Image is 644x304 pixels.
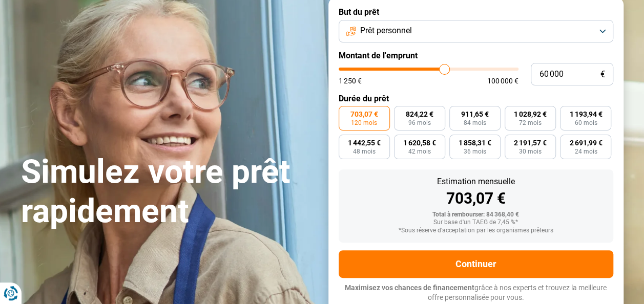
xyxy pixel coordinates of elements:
div: Estimation mensuelle [347,178,605,186]
span: 42 mois [408,148,431,155]
span: 824,22 € [406,111,433,118]
button: Continuer [339,250,613,278]
span: 703,07 € [350,111,378,118]
span: 96 mois [408,120,431,126]
span: 1 858,31 € [459,139,491,146]
span: 1 442,55 € [348,139,381,146]
p: grâce à nos experts et trouvez la meilleure offre personnalisée pour vous. [339,283,613,303]
span: 1 193,94 € [569,111,602,118]
div: Sur base d'un TAEG de 7,45 %* [347,219,605,226]
span: Maximisez vos chances de financement [345,284,474,292]
span: 24 mois [574,148,597,155]
button: Prêt personnel [339,20,613,42]
label: But du prêt [339,7,613,17]
h1: Simulez votre prêt rapidement [21,153,316,231]
span: 84 mois [464,120,486,126]
span: 72 mois [519,120,542,126]
span: 2 691,99 € [569,139,602,146]
label: Montant de l'emprunt [339,51,613,60]
span: 1 620,58 € [403,139,436,146]
div: 703,07 € [347,191,605,206]
span: 100 000 € [487,77,518,84]
div: Total à rembourser: 84 368,40 € [347,211,605,219]
span: Prêt personnel [360,25,412,36]
span: 120 mois [351,120,377,126]
div: *Sous réserve d'acceptation par les organismes prêteurs [347,227,605,234]
span: 30 mois [519,148,542,155]
span: 36 mois [464,148,486,155]
span: € [600,70,605,79]
span: 911,65 € [461,111,489,118]
span: 60 mois [574,120,597,126]
span: 1 250 € [339,77,362,84]
span: 1 028,92 € [514,111,547,118]
span: 48 mois [353,148,376,155]
span: 2 191,57 € [514,139,547,146]
label: Durée du prêt [339,94,613,103]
